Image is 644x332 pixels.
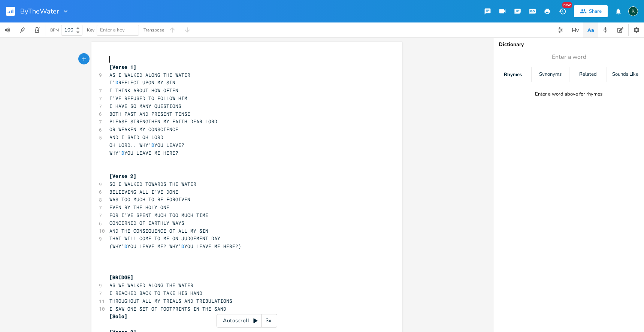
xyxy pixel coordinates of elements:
span: [Verse 1] [109,64,136,70]
span: I HAVE SO MANY QUESTIONS [109,103,181,109]
span: Enter a key [100,27,125,33]
button: K [628,3,638,20]
span: OH LORD.. WHY’ YOU LEAVE? [109,142,184,148]
span: BELIEVING ALL I’VE DONE [109,188,178,195]
span: CONCERNED OF EARTHLY WAYS [109,220,184,226]
div: 3x [262,314,275,328]
button: New [555,4,570,18]
span: I SAW ONE SET OF FOOTPRINTS IN THE SAND [109,305,226,312]
span: D [115,79,118,86]
span: (WHY’ YOU LEAVE ME? WHY’ YOU LEAVE ME HERE?) [109,243,241,250]
div: Enter a word above for rhymes. [535,91,604,97]
span: THAT WILL COME TO ME ON JUDGEMENT DAY [109,235,220,242]
span: WAS TOO MUCH TO BE FORGIVEN [109,196,190,203]
span: D [181,243,184,250]
span: [Solo] [109,313,127,320]
span: AND THE CONSEQUENCE OF ALL MY SIN [109,227,208,234]
div: Synonyms [532,67,569,82]
span: FOR I’VE SPENT MUCH TOO MUCH TIME [109,212,208,218]
div: Sounds Like [607,67,644,82]
span: WHY’ YOU LEAVE ME HERE? [109,150,178,156]
span: I’ REFLECT UPON MY SIN [109,79,175,86]
span: THROUGHOUT ALL MY TRIALS AND TRIBULATIONS [109,298,232,304]
div: Koval [628,6,638,16]
div: Key [87,28,94,32]
span: I THINK ABOUT HOW OFTEN [109,87,178,94]
span: PLEASE STRENGTHEN MY FAITH DEAR LORD [109,118,217,125]
span: AS I WALKED ALONG THE WATER [109,72,190,78]
div: BPM [50,28,59,32]
span: D [124,243,127,250]
span: AS WE WALKED ALONG THE WATER [109,282,193,289]
div: Related [569,67,607,82]
span: SO I WALKED TOWARDS THE WATER [109,181,196,187]
span: [BRIDGE] [109,274,133,281]
div: Transpose [143,28,164,32]
span: EVEN BY THE HOLY ONE [109,204,169,211]
span: ByTheWater [20,8,59,15]
div: Autoscroll [217,314,277,328]
span: Enter a word [552,53,586,61]
span: D [151,142,154,148]
span: BOTH PAST AND PRESENT TENSE [109,111,190,117]
span: D [121,150,124,156]
span: OR WEAKEN MY CONSCIENCE [109,126,178,133]
div: Dictionary [499,42,640,47]
span: AND I SAID OH LORD [109,134,163,141]
button: Share [574,5,608,17]
div: Share [589,8,602,15]
span: [Verse 2] [109,173,136,179]
div: Rhymes [494,67,531,82]
div: New [562,2,572,8]
span: I’VE REFUSED TO FOLLOW HIM [109,95,187,102]
span: I REACHED BACK TO TAKE HIS HAND [109,290,202,296]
